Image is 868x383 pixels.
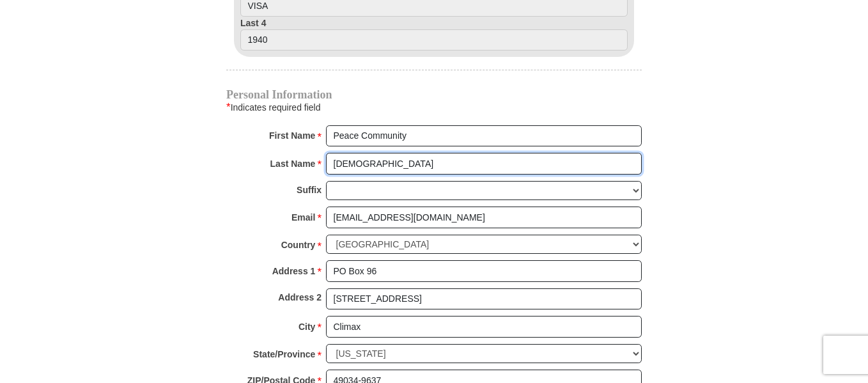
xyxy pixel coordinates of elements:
label: Last 4 [240,17,628,51]
strong: Suffix [297,181,322,199]
strong: State/Province [253,345,315,363]
h4: Personal Information [226,90,642,100]
strong: Last Name [270,155,316,173]
strong: City [298,318,315,336]
strong: Country [281,236,316,254]
strong: Address 1 [272,262,316,280]
input: Last 4 [240,29,628,51]
strong: Address 2 [278,288,322,306]
strong: First Name [269,127,315,145]
strong: Email [291,208,315,226]
div: Indicates required field [226,100,642,115]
